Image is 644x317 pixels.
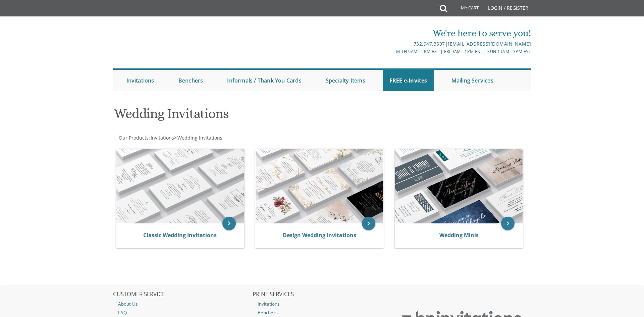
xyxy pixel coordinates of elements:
[118,135,149,141] a: Our Products
[172,70,210,91] a: Benchers
[362,217,375,230] a: keyboard_arrow_right
[113,291,252,298] h2: CUSTOMER SERVICE
[113,135,322,141] div: :
[114,106,388,126] h1: Wedding Invitations
[439,231,479,239] a: Wedding Minis
[395,149,523,223] img: Wedding Minis
[116,149,244,223] img: Classic Wedding Invitations
[253,48,531,55] div: M-Th 9am - 5pm EST | Fri 9am - 1pm EST | Sun 11am - 3pm EST
[253,308,391,317] a: Benchers
[177,135,222,141] span: Wedding Invitations
[220,70,308,91] a: Informals / Thank You Cards
[253,40,531,48] div: |
[383,70,434,91] a: FREE e-Invites
[177,135,222,141] a: Wedding Invitations
[222,217,236,230] a: keyboard_arrow_right
[319,70,372,91] a: Specialty Items
[283,231,356,239] a: Design Wedding Invitations
[113,308,252,317] a: FAQ
[253,300,391,308] a: Invitations
[174,135,222,141] span: >
[446,1,483,17] a: My Cart
[151,135,174,141] span: Invitations
[113,300,252,308] a: About Us
[150,135,174,141] a: Invitations
[253,291,391,298] h2: PRINT SERVICES
[256,149,383,223] img: Design Wedding Invitations
[448,41,531,47] a: [EMAIL_ADDRESS][DOMAIN_NAME]
[414,41,445,47] a: 732.947.3597
[143,231,217,239] a: Classic Wedding Invitations
[120,70,161,91] a: Invitations
[501,217,515,230] a: keyboard_arrow_right
[253,27,531,40] div: We're here to serve you!
[445,70,500,91] a: Mailing Services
